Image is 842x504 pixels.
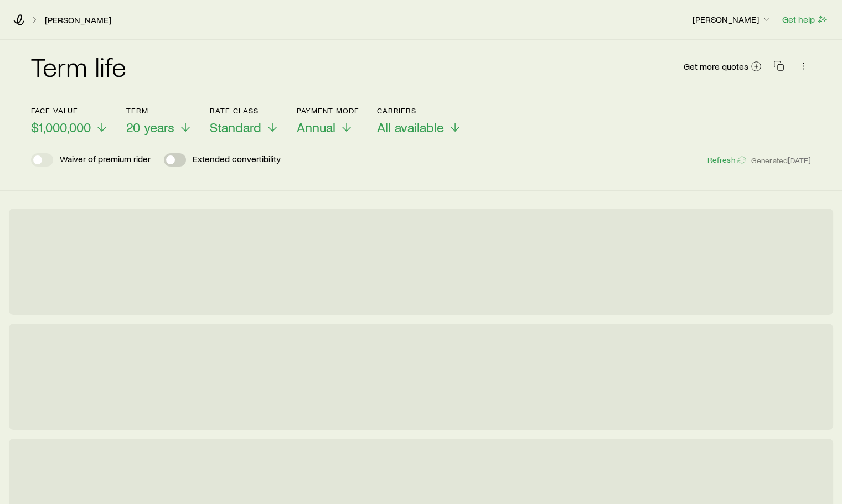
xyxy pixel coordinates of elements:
[31,53,126,80] h2: Term life
[210,106,279,136] button: Rate ClassStandard
[297,119,335,135] span: Annual
[126,106,192,136] button: Term20 years
[706,155,746,165] button: Refresh
[683,60,762,73] a: Get more quotes
[44,15,112,25] a: [PERSON_NAME]
[751,155,811,165] span: Generated
[126,119,174,135] span: 20 years
[692,13,773,27] button: [PERSON_NAME]
[377,106,462,115] p: Carriers
[693,14,772,25] p: [PERSON_NAME]
[788,155,811,165] span: [DATE]
[782,13,829,26] button: Get help
[31,106,109,136] button: Face value$1,000,000
[126,106,192,115] p: Term
[210,119,261,135] span: Standard
[377,106,462,136] button: CarriersAll available
[377,119,444,135] span: All available
[60,153,151,167] p: Waiver of premium rider
[31,119,91,135] span: $1,000,000
[297,106,359,136] button: Payment ModeAnnual
[31,106,109,115] p: Face value
[193,153,281,167] p: Extended convertibility
[684,62,748,71] span: Get more quotes
[297,106,359,115] p: Payment Mode
[210,106,279,115] p: Rate Class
